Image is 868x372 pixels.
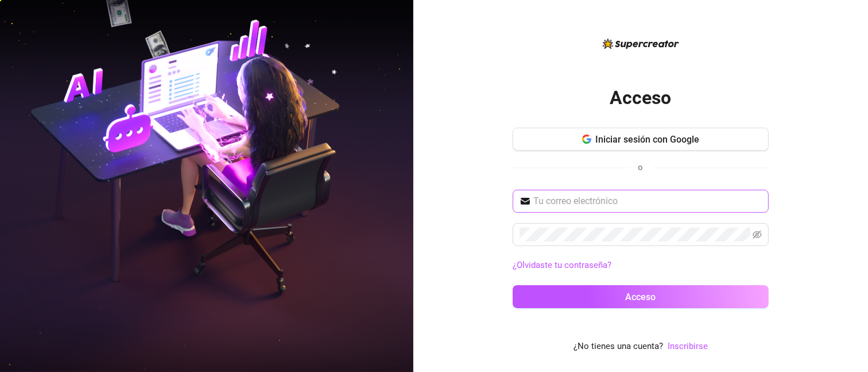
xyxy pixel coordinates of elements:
font: ¿Olvidaste tu contraseña? [513,260,611,270]
font: o [638,162,644,172]
a: Inscribirse [668,340,708,354]
font: ¿No tienes una cuenta? [573,341,663,351]
font: Acceso [610,87,672,109]
span: invisible para los ojos [753,230,762,239]
button: Iniciar sesión con Google [513,128,769,151]
button: Acceso [513,285,769,308]
font: Acceso [626,292,656,302]
input: Tu correo electrónico [533,194,762,208]
font: Iniciar sesión con Google [596,134,700,145]
font: Inscribirse [668,341,708,351]
img: logo-BBDzfeDw.svg [603,39,679,49]
a: ¿Olvidaste tu contraseña? [513,259,769,273]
